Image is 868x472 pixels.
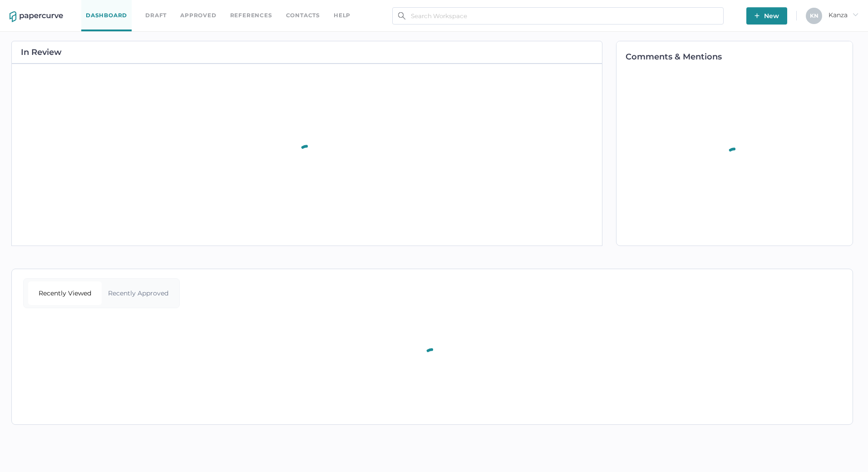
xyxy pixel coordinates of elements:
[626,53,853,61] h2: Comments & Mentions
[180,10,216,20] a: Approved
[10,11,63,22] img: papercurve-logo-colour.7244d18c.svg
[230,10,272,20] a: References
[810,12,819,19] span: K N
[392,7,724,25] input: Search Workspace
[334,10,350,20] div: help
[28,281,102,305] div: Recently Viewed
[755,13,759,18] img: plus-white.e19ec114.svg
[852,11,858,18] i: arrow_right
[716,137,753,178] div: animation
[414,337,451,379] div: animation
[102,281,175,305] div: Recently Approved
[829,11,858,19] span: Kanza
[21,48,62,56] h2: In Review
[286,10,320,20] a: Contacts
[755,7,779,25] span: New
[145,10,167,20] a: Draft
[288,134,325,176] div: animation
[746,7,787,25] button: New
[398,12,405,20] img: search.bf03fe8b.svg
